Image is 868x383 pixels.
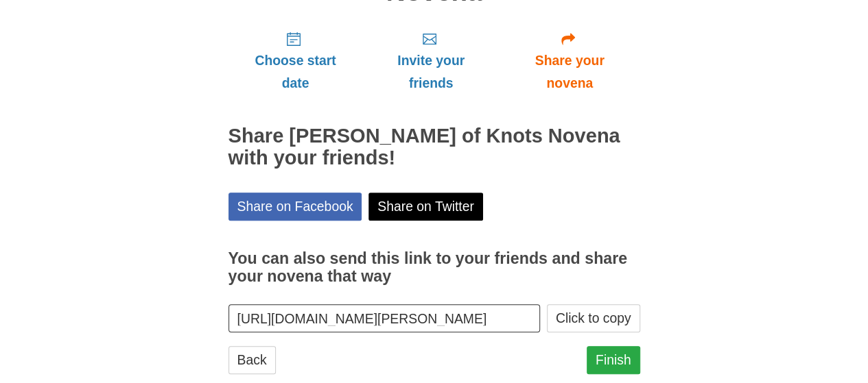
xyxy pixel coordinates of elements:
[228,125,640,169] h2: Share [PERSON_NAME] of Knots Novena with your friends!
[368,193,483,221] a: Share on Twitter
[376,49,485,95] span: Invite your friends
[228,346,276,374] a: Back
[362,20,499,101] a: Invite your friends
[228,193,362,221] a: Share on Facebook
[547,304,640,332] button: Click to copy
[228,20,363,101] a: Choose start date
[500,20,640,101] a: Share your novena
[242,49,349,95] span: Choose start date
[228,250,640,285] h3: You can also send this link to your friends and share your novena that way
[513,49,626,95] span: Share your novena
[587,346,640,374] a: Finish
